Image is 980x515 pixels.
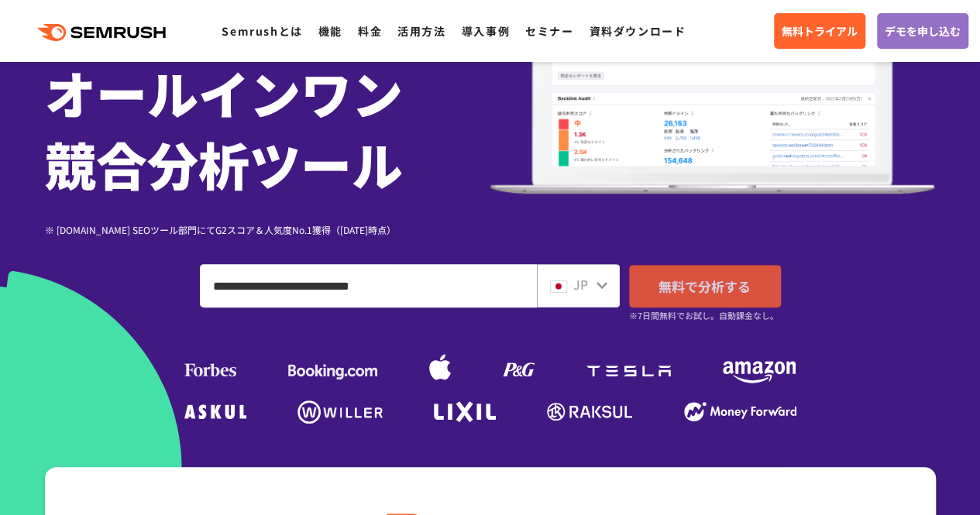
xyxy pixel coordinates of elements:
[222,23,302,39] a: Semrushとは
[45,222,490,237] div: ※ [DOMAIN_NAME] SEOツール部門にてG2スコア＆人気度No.1獲得（[DATE]時点）
[885,22,961,39] span: デモを申し込む
[629,308,779,323] small: ※7日間無料でお試し。自動課金なし。
[658,276,751,296] span: 無料で分析する
[782,22,858,39] span: 無料トライアル
[774,13,865,49] a: 無料トライアル
[877,13,968,49] a: デモを申し込む
[525,23,573,39] a: セミナー
[318,23,342,39] a: 機能
[45,57,490,199] h1: オールインワン 競合分析ツール
[358,23,382,39] a: 料金
[573,275,588,294] span: JP
[589,23,686,39] a: 資料ダウンロード
[462,23,510,39] a: 導入事例
[201,265,536,307] input: ドメイン、キーワードまたはURLを入力してください
[397,23,445,39] a: 活用方法
[629,265,781,307] a: 無料で分析する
